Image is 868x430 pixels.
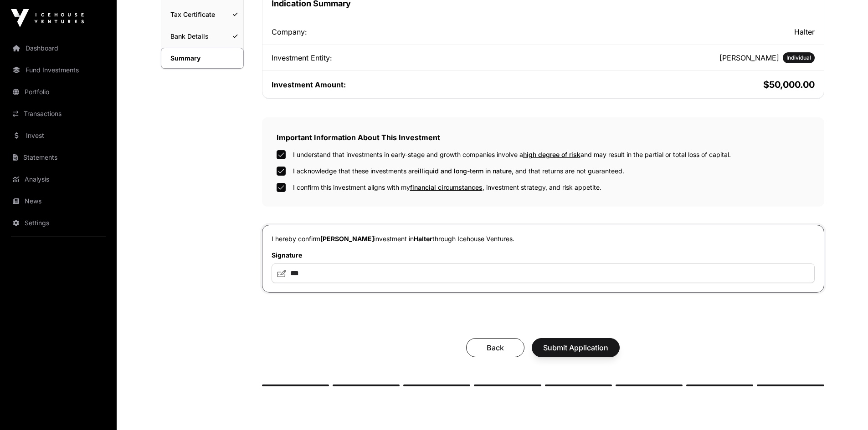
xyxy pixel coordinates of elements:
[414,235,432,243] span: Halter
[822,386,868,430] iframe: Chat Widget
[320,235,374,243] span: [PERSON_NAME]
[161,5,243,25] a: Tax Certificate
[7,104,109,124] a: Transactions
[7,169,109,189] a: Analysis
[7,126,109,146] a: Invest
[161,48,244,69] a: Summary
[7,191,109,211] a: News
[272,80,346,89] span: Investment Amount:
[272,234,815,243] p: I hereby confirm investment in through Icehouse Ventures.
[7,60,109,80] a: Fund Investments
[410,183,483,191] span: financial circumstances
[523,151,580,158] span: high degree of risk
[418,167,512,175] span: illiquid and long-term in nature
[277,132,810,143] h2: Important Information About This Investment
[272,26,541,37] div: Company:
[293,167,624,176] label: I acknowledge that these investments are , and that returns are not guaranteed.
[786,54,811,61] span: Individual
[272,52,541,63] div: Investment Entity:
[543,342,608,353] span: Submit Application
[7,82,109,102] a: Portfolio
[7,38,109,58] a: Dashboard
[293,150,731,159] label: I understand that investments in early-stage and growth companies involve a and may result in the...
[11,9,84,27] img: Icehouse Ventures Logo
[719,52,779,63] h2: [PERSON_NAME]
[293,183,601,192] label: I confirm this investment aligns with my , investment strategy, and risk appetite.
[272,251,815,260] label: Signature
[532,338,620,357] button: Submit Application
[478,342,513,353] span: Back
[7,147,109,167] a: Statements
[7,213,109,233] a: Settings
[545,26,815,37] h2: Halter
[161,26,243,46] a: Bank Details
[466,338,524,357] button: Back
[545,78,815,91] h2: $50,000.00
